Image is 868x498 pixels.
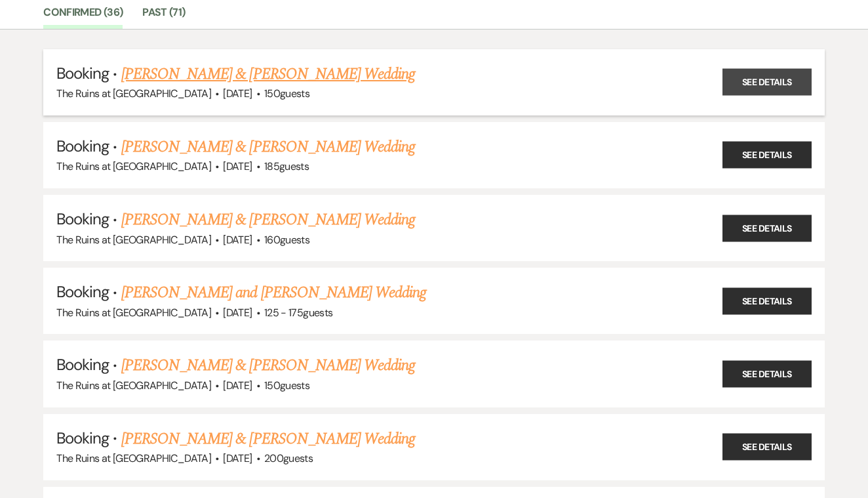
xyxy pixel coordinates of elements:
a: See Details [722,287,812,314]
a: See Details [722,142,812,169]
span: The Ruins at [GEOGRAPHIC_DATA] [56,159,211,173]
a: [PERSON_NAME] & [PERSON_NAME] Wedding [121,62,415,86]
span: [DATE] [223,159,252,173]
a: Past (71) [142,4,185,29]
span: The Ruins at [GEOGRAPHIC_DATA] [56,87,211,100]
span: Booking [56,354,109,375]
span: Booking [56,281,109,302]
span: 185 guests [264,159,309,173]
span: 200 guests [264,451,313,465]
span: The Ruins at [GEOGRAPHIC_DATA] [56,306,211,320]
a: [PERSON_NAME] & [PERSON_NAME] Wedding [121,354,415,377]
span: Booking [56,209,109,229]
span: The Ruins at [GEOGRAPHIC_DATA] [56,451,211,465]
a: [PERSON_NAME] & [PERSON_NAME] Wedding [121,135,415,159]
span: The Ruins at [GEOGRAPHIC_DATA] [56,233,211,247]
a: See Details [722,360,812,387]
span: [DATE] [223,87,252,100]
a: See Details [722,69,812,96]
span: 160 guests [264,233,309,247]
span: [DATE] [223,233,252,247]
span: [DATE] [223,379,252,392]
span: 150 guests [264,379,309,392]
a: See Details [722,434,812,461]
a: See Details [722,215,812,241]
span: [DATE] [223,306,252,320]
span: [DATE] [223,451,252,465]
a: [PERSON_NAME] and [PERSON_NAME] Wedding [121,281,427,304]
span: Booking [56,428,109,448]
span: Booking [56,63,109,83]
span: Booking [56,136,109,156]
span: The Ruins at [GEOGRAPHIC_DATA] [56,379,211,392]
a: [PERSON_NAME] & [PERSON_NAME] Wedding [121,208,415,232]
a: [PERSON_NAME] & [PERSON_NAME] Wedding [121,427,415,451]
span: 150 guests [264,87,309,100]
span: 125 - 175 guests [264,306,332,320]
a: Confirmed (36) [43,4,123,29]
